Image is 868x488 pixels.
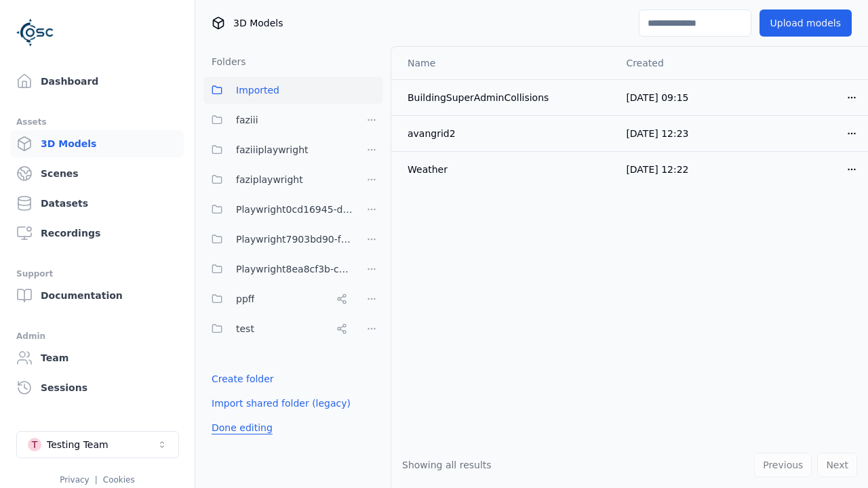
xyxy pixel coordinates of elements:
[203,285,353,312] button: ppff
[212,372,274,386] a: Create folder
[16,266,178,282] div: Support
[759,9,852,37] button: Upload models
[11,344,184,371] a: Team
[11,282,184,309] a: Documentation
[203,136,353,163] button: faziiiplaywright
[236,291,254,307] span: ppff
[11,160,184,187] a: Scenes
[11,68,184,95] a: Dashboard
[16,114,178,130] div: Assets
[391,47,615,79] th: Name
[615,47,742,79] th: Created
[203,77,382,104] button: Imported
[236,112,258,128] span: faziii
[212,396,351,410] a: Import shared folder (legacy)
[203,391,359,415] button: Import shared folder (legacy)
[103,475,135,485] a: Cookies
[11,190,184,217] a: Datasets
[16,14,54,52] img: Logo
[236,201,353,218] span: Playwright0cd16945-d24c-45f9-a8ba-c74193e3fd84
[11,220,184,247] a: Recordings
[236,261,353,277] span: Playwright8ea8cf3b-cbc5-4522-83ab-ad2a0f899032
[203,226,353,253] button: Playwright7903bd90-f1ee-40e5-8689-7a943bbd43ef
[16,431,179,458] button: Select a workspace
[60,475,89,485] a: Privacy
[203,367,282,391] button: Create folder
[28,438,41,451] div: T
[408,163,604,176] div: Weather
[203,106,353,134] button: faziii
[236,171,303,188] span: faziplaywright
[408,127,604,140] div: avangrid2
[203,166,353,193] button: faziplaywright
[203,196,353,223] button: Playwright0cd16945-d24c-45f9-a8ba-c74193e3fd84
[408,91,604,104] div: BuildingSuperAdminCollisions
[95,475,98,485] span: |
[47,438,108,451] div: Testing Team
[236,142,309,158] span: faziiiplaywright
[626,164,688,175] span: [DATE] 12:22
[16,328,178,344] div: Admin
[203,315,353,342] button: test
[626,128,688,139] span: [DATE] 12:23
[203,55,246,68] h3: Folders
[626,92,688,103] span: [DATE] 09:15
[11,130,184,157] a: 3D Models
[402,460,492,470] span: Showing all results
[236,231,353,247] span: Playwright7903bd90-f1ee-40e5-8689-7a943bbd43ef
[11,374,184,401] a: Sessions
[236,82,279,98] span: Imported
[236,321,254,337] span: test
[203,256,353,283] button: Playwright8ea8cf3b-cbc5-4522-83ab-ad2a0f899032
[233,16,283,30] span: 3D Models
[203,415,281,440] button: Done editing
